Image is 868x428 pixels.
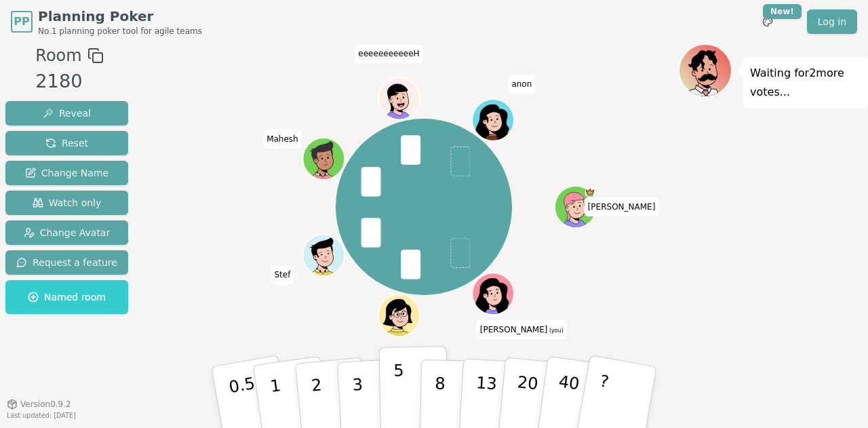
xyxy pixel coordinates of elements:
[585,187,595,197] span: Laura is the host
[5,250,128,275] button: Request a feature
[807,9,857,34] a: Log in
[477,320,567,339] span: Click to change your name
[33,196,102,210] span: Watch only
[38,7,202,26] span: Planning Poker
[25,166,108,180] span: Change Name
[585,197,659,216] span: Click to change your name
[5,191,128,215] button: Watch only
[24,226,111,239] span: Change Avatar
[355,44,422,63] span: Click to change your name
[16,256,117,269] span: Request a feature
[271,265,294,284] span: Click to change your name
[5,220,128,245] button: Change Avatar
[5,280,128,314] button: Named room
[473,274,513,313] button: Click to change your avatar
[508,75,535,94] span: Click to change your name
[35,68,103,96] div: 2180
[750,64,861,102] p: Waiting for 2 more votes...
[11,7,202,37] a: PPPlanning PokerNo.1 planning poker tool for agile teams
[755,9,780,34] button: New!
[20,399,71,410] span: Version 0.9.2
[5,131,128,155] button: Reset
[35,43,81,68] span: Room
[45,136,88,150] span: Reset
[547,328,564,334] span: (you)
[5,101,128,125] button: Reveal
[5,161,128,185] button: Change Name
[38,26,202,37] span: No.1 planning poker tool for agile teams
[7,412,76,419] span: Last updated: [DATE]
[43,106,91,120] span: Reveal
[7,399,71,410] button: Version0.9.2
[28,290,106,304] span: Named room
[763,4,802,19] div: New!
[263,130,302,149] span: Click to change your name
[14,14,29,30] span: PP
